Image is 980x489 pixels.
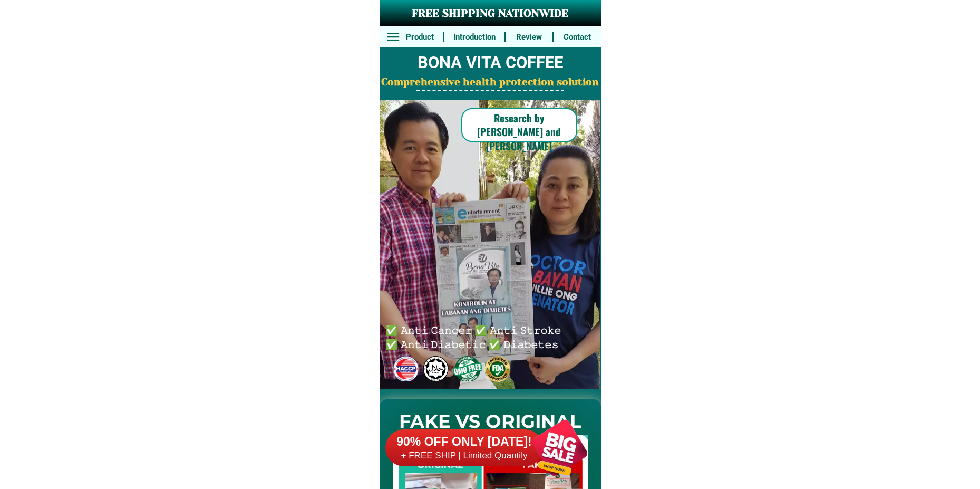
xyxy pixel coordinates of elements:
[385,434,544,450] h6: 90% OFF ONLY [DATE]!
[461,111,577,153] h6: Research by [PERSON_NAME] and [PERSON_NAME]
[380,6,601,22] h3: FREE SHIPPING NATIONWIDE
[380,51,601,75] h2: BONA VITA COFFEE
[385,450,544,462] h6: + FREE SHIP | Limited Quantily
[511,31,547,43] h6: Review
[402,31,438,43] h6: Product
[559,31,595,43] h6: Contact
[380,75,601,90] h2: Comprehensive health protection solution
[450,31,499,43] h6: Introduction
[385,322,566,350] h6: ✅ 𝙰𝚗𝚝𝚒 𝙲𝚊𝚗𝚌𝚎𝚛 ✅ 𝙰𝚗𝚝𝚒 𝚂𝚝𝚛𝚘𝚔𝚎 ✅ 𝙰𝚗𝚝𝚒 𝙳𝚒𝚊𝚋𝚎𝚝𝚒𝚌 ✅ 𝙳𝚒𝚊𝚋𝚎𝚝𝚎𝚜
[380,408,601,436] h2: FAKE VS ORIGINAL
